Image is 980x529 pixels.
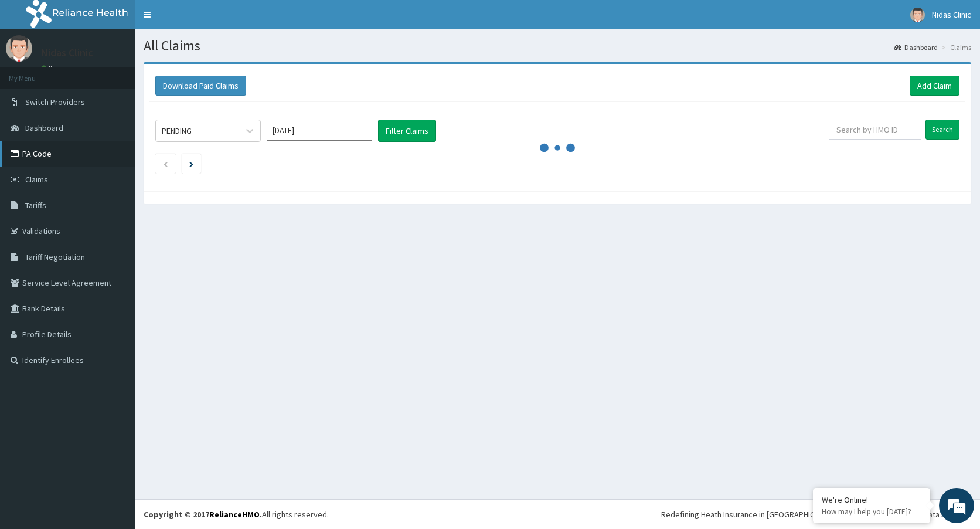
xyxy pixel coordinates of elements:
[25,252,85,262] span: Tariff Negotiation
[192,6,220,34] div: Minimize live chat window
[25,123,63,133] span: Dashboard
[939,42,971,52] li: Claims
[6,320,223,361] textarea: Type your message and hit 'Enter'
[135,499,980,529] footer: All rights reserved.
[144,38,971,53] h1: All Claims
[540,130,575,165] svg: audio-loading
[894,42,938,52] a: Dashboard
[829,120,922,140] input: Search by HMO ID
[41,64,69,72] a: Online
[25,200,46,211] span: Tariffs
[144,509,262,520] strong: Copyright © 2017 .
[22,59,47,88] img: d_794563401_company_1708531726252_794563401
[910,76,959,96] a: Add Claim
[155,76,246,96] button: Download Paid Claims
[822,494,921,505] div: We're Online!
[932,9,971,20] span: Nidas Clinic
[267,120,372,141] input: Select Month and Year
[910,8,925,22] img: User Image
[6,35,32,62] img: User Image
[68,148,162,266] span: We're online!
[162,125,192,137] div: PENDING
[189,158,193,169] a: Next page
[41,48,93,58] p: Nidas Clinic
[163,158,168,169] a: Previous page
[661,508,971,520] div: Redefining Heath Insurance in [GEOGRAPHIC_DATA] using Telemedicine and Data Science!
[209,509,260,520] a: RelianceHMO
[25,174,48,185] span: Claims
[61,66,197,81] div: Chat with us now
[822,507,921,517] p: How may I help you today?
[25,97,85,107] span: Switch Providers
[925,120,959,140] input: Search
[378,120,436,142] button: Filter Claims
